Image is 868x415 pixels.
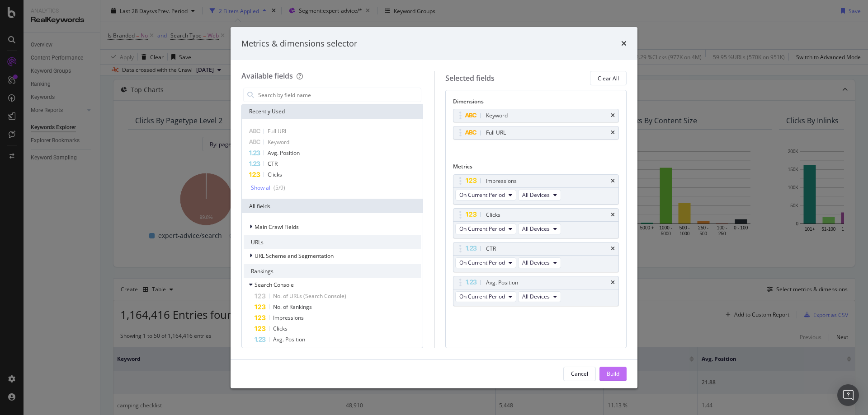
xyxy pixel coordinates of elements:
[611,113,615,118] div: times
[518,224,561,234] button: All Devices
[611,246,615,252] div: times
[486,177,517,186] div: Impressions
[522,225,550,233] span: All Devices
[522,293,550,300] span: All Devices
[611,130,615,135] div: times
[244,264,421,278] div: Rankings
[273,325,288,332] span: Clicks
[837,384,859,406] div: Open Intercom Messenger
[273,314,304,322] span: Impressions
[255,252,334,260] span: URL Scheme and Segmentation
[486,278,518,287] div: Avg. Position
[522,191,550,199] span: All Devices
[590,71,627,85] button: Clear All
[453,174,619,205] div: ImpressionstimesOn Current PeriodAll Devices
[611,212,615,218] div: times
[518,257,561,268] button: All Devices
[486,111,508,120] div: Keyword
[607,370,619,378] div: Build
[459,191,505,199] span: On Current Period
[268,160,278,168] span: CTR
[453,109,619,122] div: Keywordtimes
[255,281,294,289] span: Search Console
[518,291,561,302] button: All Devices
[611,178,615,184] div: times
[459,225,505,233] span: On Current Period
[242,199,423,213] div: All fields
[268,127,288,135] span: Full URL
[273,303,312,311] span: No. of Rankings
[598,75,619,82] div: Clear All
[518,190,561,201] button: All Devices
[486,244,496,253] div: CTR
[257,88,421,102] input: Search by field name
[453,208,619,238] div: ClickstimesOn Current PeriodAll Devices
[231,27,637,388] div: modal
[621,38,627,50] div: times
[273,292,346,300] span: No. of URLs (Search Console)
[241,71,293,81] div: Available fields
[251,185,272,191] div: Show all
[272,184,285,191] div: ( 5 / 9 )
[455,291,516,302] button: On Current Period
[611,280,615,285] div: times
[459,293,505,300] span: On Current Period
[453,98,619,109] div: Dimensions
[255,223,299,231] span: Main Crawl Fields
[459,259,505,266] span: On Current Period
[455,257,516,268] button: On Current Period
[453,276,619,306] div: Avg. PositiontimesOn Current PeriodAll Devices
[242,104,423,119] div: Recently Used
[453,126,619,140] div: Full URLtimes
[571,370,588,378] div: Cancel
[599,367,627,381] button: Build
[244,235,421,249] div: URLs
[522,259,550,266] span: All Devices
[445,73,495,84] div: Selected fields
[241,38,357,50] div: Metrics & dimensions selector
[455,190,516,201] button: On Current Period
[486,210,500,219] div: Clicks
[453,242,619,272] div: CTRtimesOn Current PeriodAll Devices
[268,171,282,178] span: Clicks
[563,367,596,381] button: Cancel
[486,128,506,137] div: Full URL
[268,149,300,157] span: Avg. Position
[273,336,305,343] span: Avg. Position
[453,163,619,174] div: Metrics
[455,224,516,234] button: On Current Period
[268,138,289,146] span: Keyword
